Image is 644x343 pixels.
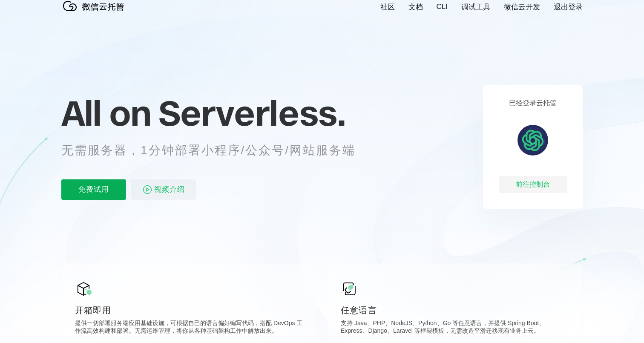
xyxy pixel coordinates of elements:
[499,176,567,193] div: 前往控制台
[75,304,303,316] p: 开箱即用
[341,304,569,316] p: 任意语言
[158,92,345,134] span: Serverless.
[504,2,540,12] a: 微信云开发
[380,2,395,12] a: 社区
[61,179,126,200] p: 免费试用
[554,2,583,12] a: 退出登录
[154,179,185,200] span: 视频介绍
[61,142,371,159] p: 无需服务器，1分钟部署小程序/公众号/网站服务端
[341,320,569,337] p: 支持 Java、PHP、NodeJS、Python、Go 等任意语言，并提供 Spring Boot、Express、Django、Laravel 等框架模板，无需改造平滑迁移现有业务上云。
[142,184,152,195] img: video_play.svg
[61,92,150,134] span: All on
[61,9,129,16] a: 微信云托管
[509,99,557,108] p: 已经登录云托管
[408,2,423,12] a: 文档
[75,320,303,337] p: 提供一切部署服务端应用基础设施，可根据自己的语言偏好编写代码，搭配 DevOps 工作流高效构建和部署。无需运维管理，将你从各种基础架构工作中解放出来。
[437,3,448,11] a: CLI
[461,2,490,12] a: 调试工具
